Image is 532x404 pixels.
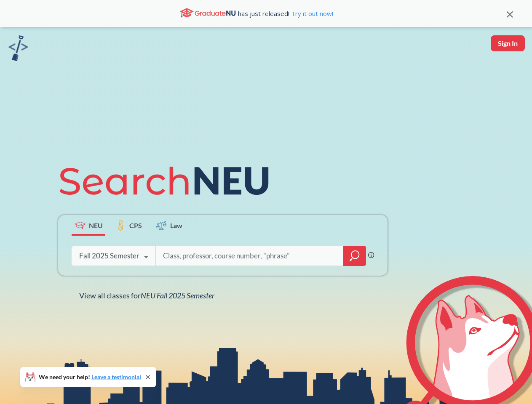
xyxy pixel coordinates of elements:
[39,374,141,380] span: We need your help!
[79,291,214,300] span: View all classes for
[91,373,141,380] a: Leave a testimonial
[8,35,28,64] a: sandbox logo
[129,221,142,230] span: CPS
[350,250,360,262] svg: magnifying glass
[141,291,214,300] span: NEU Fall 2025 Semester
[289,9,333,18] a: Try it out now!
[89,221,103,230] span: NEU
[238,9,333,18] span: has just released!
[79,251,139,260] div: Fall 2025 Semester
[343,246,366,266] div: magnifying glass
[491,35,525,51] button: Sign In
[8,35,28,61] img: sandbox logo
[162,247,337,265] input: Class, professor, course number, "phrase"
[170,221,182,230] span: Law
